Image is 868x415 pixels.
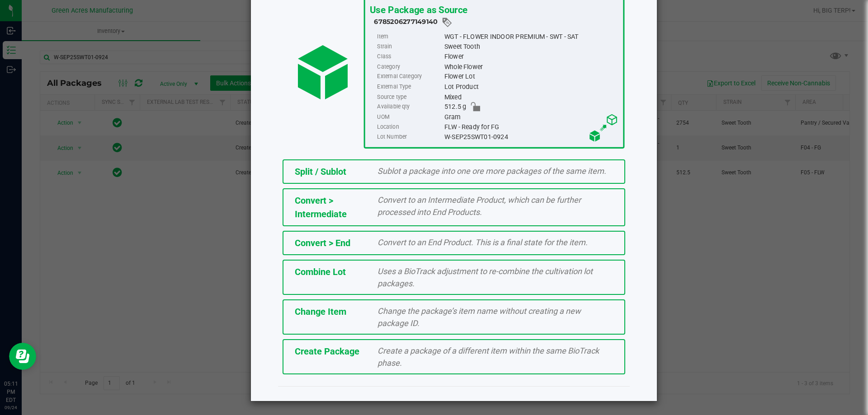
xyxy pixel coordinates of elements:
span: Split / Sublot [295,166,346,177]
div: Whole Flower [444,62,618,72]
span: Create Package [295,346,359,357]
div: 6785206277149140 [374,17,618,28]
label: Item [377,32,442,42]
iframe: Resource center [9,343,36,370]
div: Flower [444,52,618,62]
span: Convert > End [295,238,350,248]
label: External Category [377,72,442,82]
label: UOM [377,112,442,122]
span: Create a package of a different item within the same BioTrack phase. [377,346,599,368]
span: Uses a BioTrack adjustment to re-combine the cultivation lot packages. [377,266,593,288]
span: 512.5 g [444,102,466,112]
label: Strain [377,42,442,51]
span: Change the package’s item name without creating a new package ID. [377,306,581,328]
div: Lot Product [444,82,618,92]
span: Combine Lot [295,266,346,277]
span: Use Package as Source [369,4,467,15]
label: Lot Number [377,132,442,142]
span: Convert to an End Product. This is a final state for the item. [377,238,588,247]
div: Gram [444,112,618,122]
label: Category [377,62,442,72]
div: Sweet Tooth [444,42,618,51]
div: W-SEP25SWT01-0924 [444,132,618,142]
label: External Type [377,82,442,92]
div: Flower Lot [444,72,618,82]
div: Mixed [444,92,618,102]
label: Source type [377,92,442,102]
span: Change Item [295,306,346,317]
label: Location [377,122,442,132]
span: Convert > Intermediate [295,195,347,219]
label: Class [377,52,442,62]
div: WGT - FLOWER INDOOR PREMIUM - SWT - SAT [444,32,618,42]
label: Available qty [377,102,442,112]
span: Convert to an Intermediate Product, which can be further processed into End Products. [377,195,581,217]
span: Sublot a package into one ore more packages of the same item. [377,166,606,176]
div: FLW - Ready for FG [444,122,618,132]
